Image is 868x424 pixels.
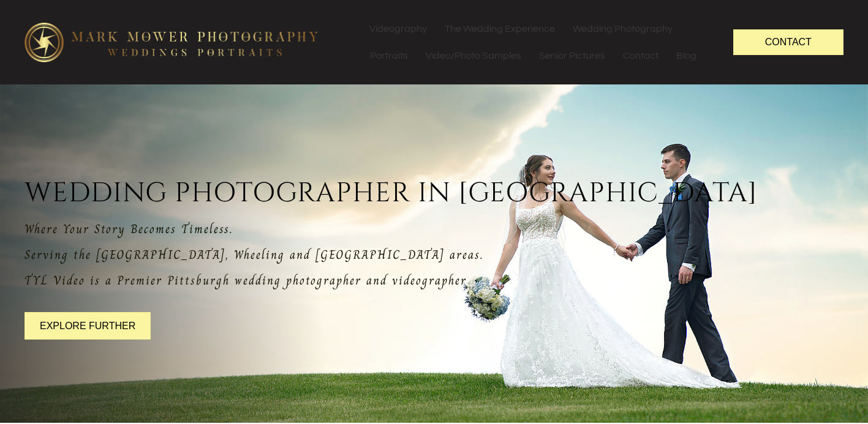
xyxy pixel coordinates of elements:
a: Videography [361,15,436,42]
span: wedding photographer in [GEOGRAPHIC_DATA] [25,174,843,212]
a: Senior Pictures [530,42,614,69]
p: Where Your Story Becomes Timeless. [25,219,843,239]
a: Contact [733,29,843,54]
p: Serving the [GEOGRAPHIC_DATA], Wheeling and [GEOGRAPHIC_DATA] areas. [25,245,843,264]
a: Contact [614,42,667,69]
a: Wedding Photography [564,15,681,42]
a: Portraits [361,42,417,69]
a: The Wedding Experience [436,15,564,42]
a: Blog [668,42,705,69]
p: TYL Video is a Premier Pittsburgh wedding photographer and videographer [25,270,843,290]
a: Explore further [25,312,151,340]
img: logo-edit1 [25,23,319,62]
a: Video/Photo Samples [417,42,530,69]
span: Explore further [40,321,135,331]
span: Contact [765,37,812,47]
nav: Menu [361,15,709,69]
